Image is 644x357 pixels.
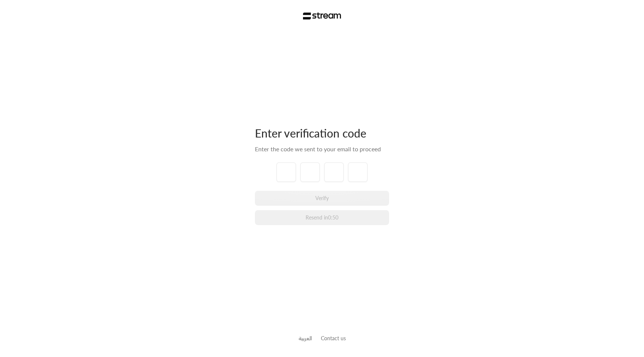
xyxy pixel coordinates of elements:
[255,145,389,154] div: Enter the code we sent to your email to proceed
[299,331,312,345] a: العربية
[321,335,346,341] a: Contact us
[255,126,389,140] div: Enter verification code
[303,12,341,20] img: Stream Logo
